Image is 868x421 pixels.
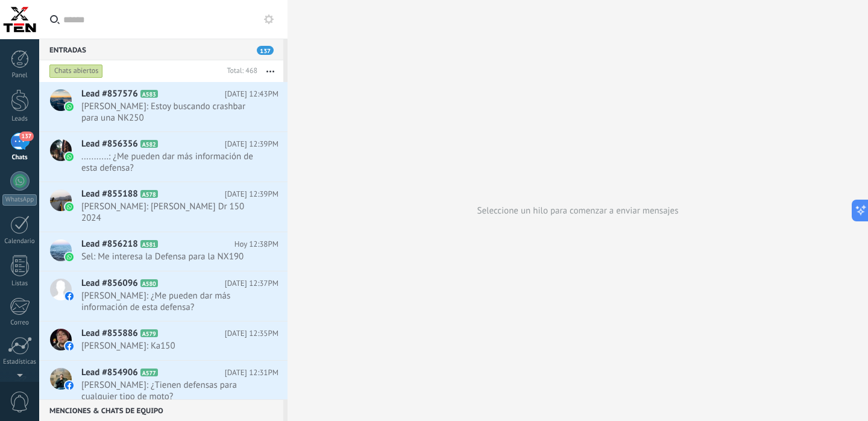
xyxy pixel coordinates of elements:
[81,101,256,124] span: [PERSON_NAME]: Estoy buscando crashbar para una NK250
[81,340,256,352] span: [PERSON_NAME]: Ka150
[65,253,74,261] img: waba.svg
[225,138,278,150] span: [DATE] 12:39PM
[2,238,37,245] div: Calendario
[225,328,278,340] span: [DATE] 12:35PM
[49,64,103,78] div: Chats abiertos
[39,39,283,60] div: Entradas
[65,292,74,300] img: facebook-sm.svg
[222,65,257,77] div: Total: 468
[39,399,283,421] div: Menciones & Chats de equipo
[39,361,288,410] a: Lead #854906 A577 [DATE] 12:31PM [PERSON_NAME]: ¿Tienen defensas para cualquier tipo de moto?
[65,381,74,390] img: facebook-sm.svg
[81,151,256,174] span: ...........: ¿Me pueden dar más información de esta defensa?
[81,277,138,290] span: Lead #856096
[65,103,74,111] img: waba.svg
[140,240,158,248] span: A581
[65,342,74,350] img: facebook-sm.svg
[81,290,256,313] span: [PERSON_NAME]: ¿Me pueden dar más información de esta defensa?
[81,367,138,379] span: Lead #854906
[2,72,37,80] div: Panel
[81,238,138,250] span: Lead #856218
[234,238,278,250] span: Hoy 12:38PM
[65,203,74,211] img: waba.svg
[2,358,37,366] div: Estadísticas
[81,188,138,200] span: Lead #855188
[2,280,37,288] div: Listas
[39,132,288,182] a: Lead #856356 A582 [DATE] 12:39PM ...........: ¿Me pueden dar más información de esta defensa?
[140,279,158,287] span: A580
[2,319,37,327] div: Correo
[39,321,288,360] a: Lead #855886 A579 [DATE] 12:35PM [PERSON_NAME]: Ka150
[140,90,158,98] span: A583
[81,88,138,100] span: Lead #857576
[140,140,158,148] span: A582
[257,46,274,55] span: 137
[39,271,288,321] a: Lead #856096 A580 [DATE] 12:37PM [PERSON_NAME]: ¿Me pueden dar más información de esta defensa?
[39,182,288,232] a: Lead #855188 A578 [DATE] 12:39PM [PERSON_NAME]: [PERSON_NAME] Dr 150 2024
[257,60,283,82] button: Más
[65,153,74,161] img: waba.svg
[2,115,37,123] div: Leads
[81,201,256,224] span: [PERSON_NAME]: [PERSON_NAME] Dr 150 2024
[19,131,33,141] span: 137
[140,190,158,198] span: A578
[2,154,37,162] div: Chats
[39,232,288,271] a: Lead #856218 A581 Hoy 12:38PM Sel: Me interesa la Defensa para la NX190
[140,329,158,337] span: A579
[39,82,288,131] a: Lead #857576 A583 [DATE] 12:43PM [PERSON_NAME]: Estoy buscando crashbar para una NK250
[225,367,278,379] span: [DATE] 12:31PM
[225,277,278,290] span: [DATE] 12:37PM
[225,88,278,100] span: [DATE] 12:43PM
[140,369,158,376] span: A577
[81,138,138,150] span: Lead #856356
[225,188,278,200] span: [DATE] 12:39PM
[2,194,37,206] div: WhatsApp
[81,379,256,402] span: [PERSON_NAME]: ¿Tienen defensas para cualquier tipo de moto?
[81,328,138,340] span: Lead #855886
[81,251,256,262] span: Sel: Me interesa la Defensa para la NX190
